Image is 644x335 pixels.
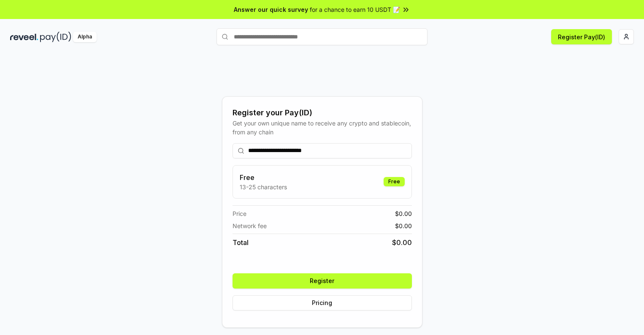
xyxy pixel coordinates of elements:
[40,32,71,42] img: pay_id
[233,295,412,310] button: Pricing
[234,5,308,14] span: Answer our quick survey
[233,209,246,218] span: Price
[551,29,612,44] button: Register Pay(ID)
[233,237,249,248] span: Total
[233,107,412,119] div: Register your Pay(ID)
[310,5,400,14] span: for a chance to earn 10 USDT 📝
[10,32,38,42] img: reveel_dark
[240,182,287,191] p: 13-25 characters
[395,221,412,230] span: $ 0.00
[233,221,267,230] span: Network fee
[233,273,412,289] button: Register
[384,177,405,186] div: Free
[392,237,412,248] span: $ 0.00
[233,119,412,136] div: Get your own unique name to receive any crypto and stablecoin, from any chain
[395,209,412,218] span: $ 0.00
[73,32,97,42] div: Alpha
[240,172,287,182] h3: Free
